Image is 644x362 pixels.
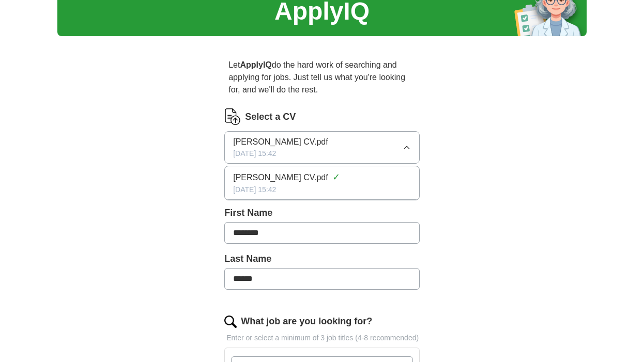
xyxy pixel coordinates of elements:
img: search.png [224,316,237,328]
p: Enter or select a minimum of 3 job titles (4-8 recommended) [224,333,420,343]
label: What job are you looking for? [241,314,372,328]
div: [DATE] 15:42 [233,184,411,195]
span: [PERSON_NAME] CV.pdf [233,136,328,148]
button: [PERSON_NAME] CV.pdf[DATE] 15:42 [224,131,420,164]
p: Let do the hard work of searching and applying for jobs. Just tell us what you're looking for, an... [224,55,420,100]
span: [DATE] 15:42 [233,148,276,159]
span: [PERSON_NAME] CV.pdf [233,171,328,184]
label: First Name [224,206,420,220]
label: Last Name [224,252,420,266]
span: ✓ [332,170,340,184]
strong: ApplyIQ [240,60,271,69]
img: CV Icon [224,108,241,125]
label: Select a CV [245,110,296,124]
